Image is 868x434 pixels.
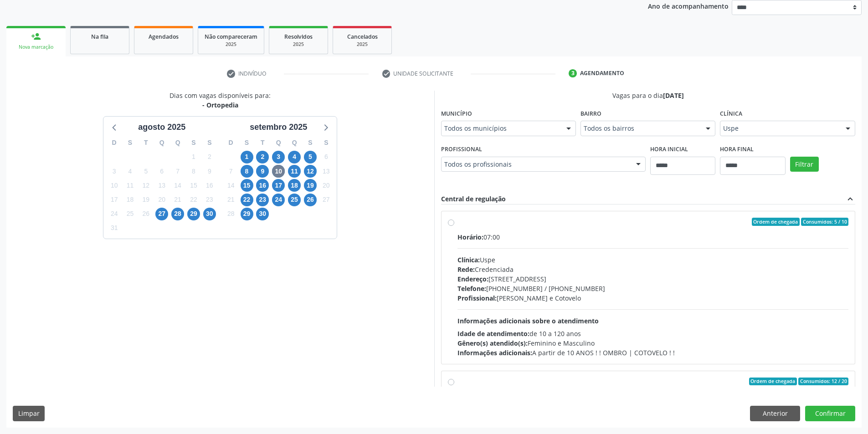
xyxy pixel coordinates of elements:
div: 2025 [205,41,257,48]
button: Filtrar [790,157,819,172]
div: agosto 2025 [134,121,189,133]
span: Consumidos: 5 / 10 [801,218,848,226]
span: segunda-feira, 29 de setembro de 2025 [241,208,253,220]
span: domingo, 10 de agosto de 2025 [108,179,121,192]
span: terça-feira, 2 de setembro de 2025 [256,151,269,163]
div: T [255,136,271,150]
div: Q [287,136,303,150]
label: Bairro [580,107,601,121]
span: Todos os profissionais [444,160,627,169]
span: Ordem de chegada [752,218,800,226]
span: sexta-feira, 5 de setembro de 2025 [304,151,317,163]
span: segunda-feira, 8 de setembro de 2025 [241,165,253,178]
div: T [138,136,154,150]
span: segunda-feira, 11 de agosto de 2025 [124,179,137,192]
button: Confirmar [805,406,855,421]
span: quinta-feira, 18 de setembro de 2025 [288,179,301,192]
div: 07:00 [457,232,849,242]
span: domingo, 28 de setembro de 2025 [225,208,237,220]
span: quinta-feira, 25 de setembro de 2025 [288,194,301,206]
span: quarta-feira, 20 de agosto de 2025 [155,194,168,206]
span: terça-feira, 5 de agosto de 2025 [139,165,152,178]
div: Q [154,136,170,150]
span: quinta-feira, 11 de setembro de 2025 [288,165,301,178]
div: [PHONE_NUMBER] / [PHONE_NUMBER] [457,284,849,293]
span: terça-feira, 16 de setembro de 2025 [256,179,269,192]
span: quarta-feira, 13 de agosto de 2025 [155,179,168,192]
div: de 10 a 120 anos [457,329,849,338]
span: Gênero(s) atendido(s): [457,339,528,347]
span: domingo, 3 de agosto de 2025 [108,165,121,178]
span: Todos os municípios [444,124,557,133]
span: domingo, 24 de agosto de 2025 [108,208,121,220]
span: terça-feira, 19 de agosto de 2025 [139,194,152,206]
span: terça-feira, 23 de setembro de 2025 [256,194,269,206]
span: sexta-feira, 8 de agosto de 2025 [187,165,200,178]
button: Limpar [13,406,45,421]
span: quinta-feira, 7 de agosto de 2025 [171,165,184,178]
span: Endereço: [457,275,488,283]
span: segunda-feira, 1 de setembro de 2025 [241,151,253,163]
span: domingo, 31 de agosto de 2025 [108,222,121,235]
div: Dias com vagas disponíveis para: [169,91,271,110]
span: Agendados [149,33,179,41]
div: 2025 [276,41,321,48]
div: [PERSON_NAME] e Cotovelo [457,293,849,303]
span: Informações adicionais: [457,348,532,357]
span: segunda-feira, 18 de agosto de 2025 [124,194,137,206]
div: Credenciada [457,265,849,274]
div: 2025 [339,41,385,48]
div: - Ortopedia [169,100,271,110]
span: terça-feira, 9 de setembro de 2025 [256,165,269,178]
span: sexta-feira, 22 de agosto de 2025 [187,194,200,206]
span: quinta-feira, 21 de agosto de 2025 [171,194,184,206]
span: domingo, 14 de setembro de 2025 [225,179,237,192]
span: sábado, 16 de agosto de 2025 [203,179,216,192]
div: S [186,136,202,150]
span: Telefone: [457,284,486,293]
div: Feminino e Masculino [457,338,849,348]
span: sábado, 23 de agosto de 2025 [203,194,216,206]
span: Todos os bairros [584,124,697,133]
span: quarta-feira, 6 de agosto de 2025 [155,165,168,178]
span: quinta-feira, 4 de setembro de 2025 [288,151,301,163]
div: D [106,136,122,150]
span: sábado, 27 de setembro de 2025 [320,194,333,206]
span: sábado, 9 de agosto de 2025 [203,165,216,178]
span: Resolvidos [284,33,313,41]
div: A partir de 10 ANOS ! ! OMBRO | COTOVELO ! ! [457,348,849,357]
div: person_add [31,31,41,41]
div: S [239,136,255,150]
span: Não compareceram [205,33,257,41]
div: Vagas para o dia [441,91,856,100]
div: Uspe [457,255,849,265]
span: sábado, 6 de setembro de 2025 [320,151,333,163]
span: sexta-feira, 15 de agosto de 2025 [187,179,200,192]
span: sábado, 2 de agosto de 2025 [203,151,216,163]
div: S [318,136,334,150]
span: sexta-feira, 19 de setembro de 2025 [304,179,317,192]
span: quarta-feira, 3 de setembro de 2025 [272,151,285,163]
span: quinta-feira, 14 de agosto de 2025 [171,179,184,192]
div: Q [271,136,287,150]
span: domingo, 17 de agosto de 2025 [108,194,121,206]
span: quarta-feira, 27 de agosto de 2025 [155,208,168,220]
label: Clínica [720,107,742,121]
span: sexta-feira, 12 de setembro de 2025 [304,165,317,178]
span: sexta-feira, 1 de agosto de 2025 [187,151,200,163]
span: sexta-feira, 26 de setembro de 2025 [304,194,317,206]
span: Cancelados [347,33,378,41]
span: segunda-feira, 4 de agosto de 2025 [124,165,137,178]
span: Horário: [457,233,483,241]
span: domingo, 7 de setembro de 2025 [225,165,237,178]
span: Na fila [91,33,108,41]
span: terça-feira, 26 de agosto de 2025 [139,208,152,220]
span: Uspe [723,124,836,133]
span: Informações adicionais sobre o atendimento [457,317,599,325]
div: S [122,136,138,150]
div: S [303,136,318,150]
span: Clínica: [457,255,480,264]
span: quarta-feira, 10 de setembro de 2025 [272,165,285,178]
div: D [223,136,239,150]
span: Consumidos: 12 / 20 [798,378,848,386]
